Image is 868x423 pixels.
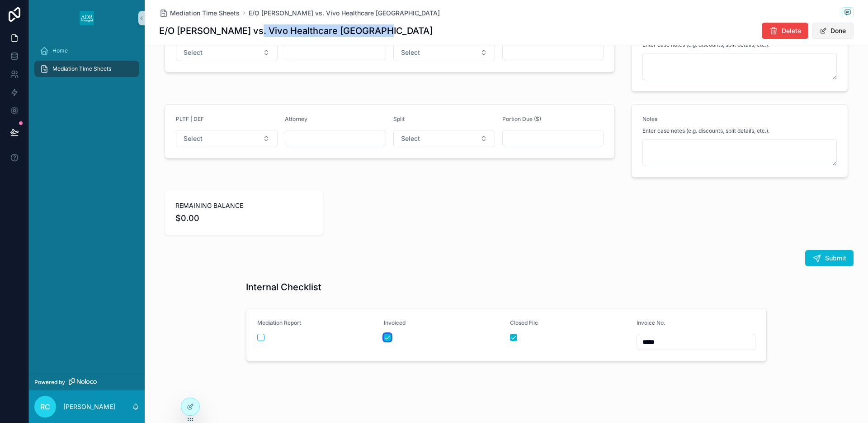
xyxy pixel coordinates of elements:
span: Select [401,134,420,143]
span: Delete [782,26,801,35]
button: Submit [805,250,854,266]
button: Select Button [393,130,495,147]
a: Mediation Time Sheets [159,9,240,18]
button: Select Button [393,44,495,61]
a: Powered by [29,374,145,390]
span: $0.00 [175,212,312,225]
p: [PERSON_NAME] [63,402,115,411]
a: Home [34,43,139,59]
span: Select [184,48,203,57]
a: E/O [PERSON_NAME] vs. Vivo Healthcare [GEOGRAPHIC_DATA] [249,9,440,18]
span: Powered by [34,379,65,386]
span: Mediation Report [257,319,301,326]
span: Invoiced [384,319,406,326]
span: Attorney [285,115,307,122]
span: Select [401,48,420,57]
img: App logo [80,11,94,25]
h1: Internal Checklist [246,281,321,293]
span: Closed File [510,319,538,326]
h1: E/O [PERSON_NAME] vs. Vivo Healthcare [GEOGRAPHIC_DATA] [159,24,433,37]
span: Enter case notes (e.g. discounts, split details, etc.). [642,127,769,135]
span: REMAINING BALANCE [175,201,312,210]
span: Select [184,134,203,143]
span: Invoice No. [637,319,665,326]
span: Split [393,115,405,122]
button: Done [812,23,854,39]
span: Mediation Time Sheets [170,9,240,18]
button: Select Button [176,44,278,61]
button: Select Button [176,130,278,147]
div: scrollable content [29,36,145,89]
span: Mediation Time Sheets [52,65,111,72]
button: Delete [762,23,808,39]
a: Mediation Time Sheets [34,61,139,77]
span: RC [40,401,50,412]
span: Notes [642,115,657,122]
span: Home [52,47,68,54]
span: Submit [825,254,846,263]
span: PLTF | DEF [176,115,204,122]
span: Portion Due ($) [502,115,541,122]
